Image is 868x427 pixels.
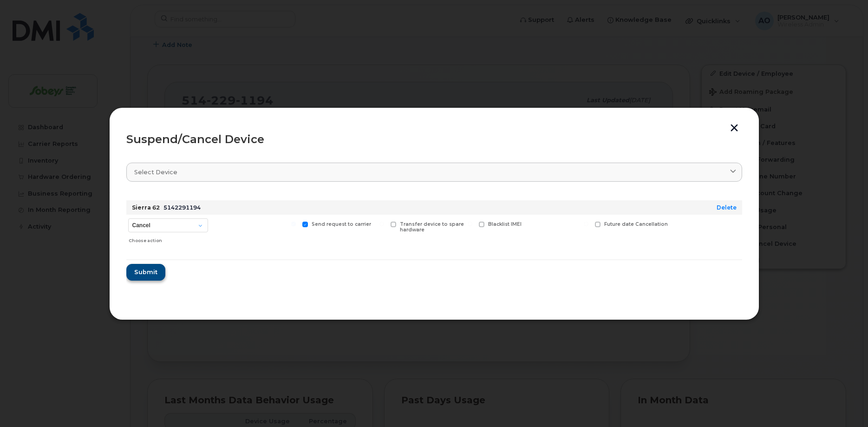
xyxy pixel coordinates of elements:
span: Blacklist IMEI [488,221,522,227]
span: Transfer device to spare hardware [400,221,464,233]
span: Send request to carrier [312,221,371,227]
input: Future date Cancellation [584,222,588,226]
input: Transfer device to spare hardware [379,222,384,226]
span: Submit [134,268,157,276]
input: Blacklist IMEI [468,222,472,226]
span: 5142291194 [163,204,201,211]
button: Submit [126,264,165,281]
strong: Sierra 62 [132,204,160,211]
div: Suspend/Cancel Device [126,134,742,145]
input: Send request to carrier [291,222,296,226]
span: Select device [134,168,177,177]
a: Delete [717,204,737,211]
span: Future date Cancellation [604,221,668,227]
div: Choose action [129,233,208,244]
a: Select device [126,163,742,182]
